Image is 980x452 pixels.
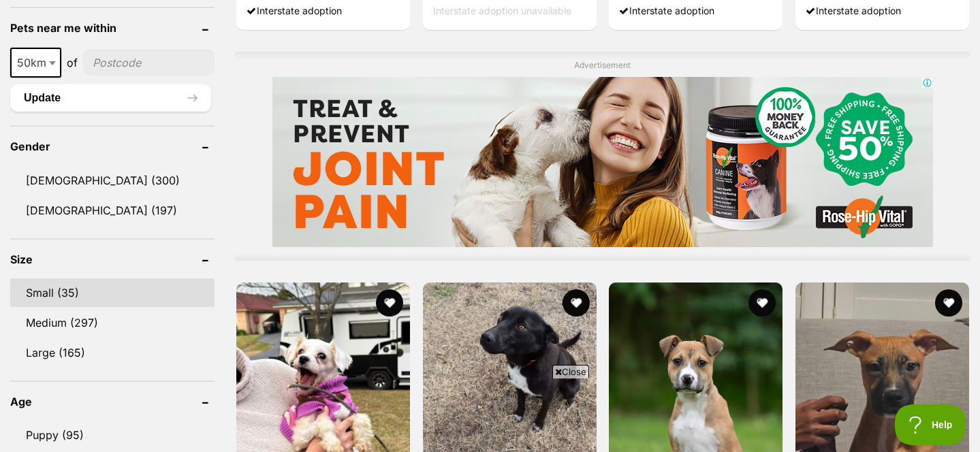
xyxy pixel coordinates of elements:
[10,22,215,34] header: Pets near me within
[242,384,738,445] iframe: Advertisement
[10,140,215,152] header: Gender
[562,289,589,317] button: favourite
[433,5,571,16] span: Interstate adoption unavailable
[748,289,776,317] button: favourite
[10,421,215,449] a: Puppy (95)
[10,308,215,337] a: Medium (297)
[12,53,60,72] span: 50km
[10,278,215,307] a: Small (35)
[10,84,211,112] button: Update
[247,1,400,20] div: Interstate adoption
[272,77,933,247] iframe: Advertisement
[376,289,403,317] button: favourite
[806,1,959,20] div: Interstate adoption
[552,365,589,378] span: Close
[619,1,772,20] div: Interstate adoption
[10,253,215,265] header: Size
[235,52,970,261] div: Advertisement
[83,50,215,76] input: postcode
[10,48,61,78] span: 50km
[67,54,78,71] span: of
[10,395,215,408] header: Age
[10,338,215,367] a: Large (165)
[10,196,215,225] a: [DEMOGRAPHIC_DATA] (197)
[10,166,215,195] a: [DEMOGRAPHIC_DATA] (300)
[895,404,966,445] iframe: Help Scout Beacon - Open
[934,289,962,317] button: favourite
